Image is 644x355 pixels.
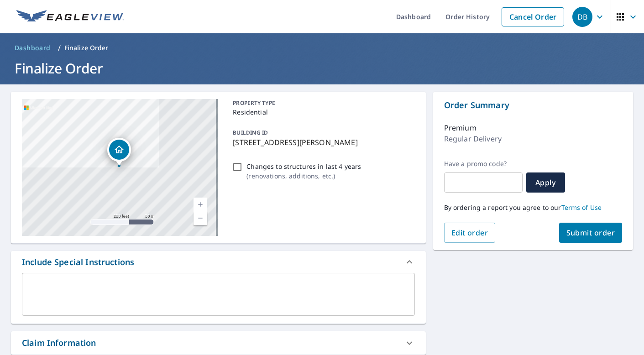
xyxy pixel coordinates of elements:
a: Current Level 17, Zoom Out [194,211,207,225]
label: Have a promo code? [444,160,523,168]
div: DB [572,7,592,27]
p: Finalize Order [64,43,109,52]
p: Changes to structures in last 4 years [246,162,361,171]
p: BUILDING ID [233,129,268,136]
h1: Finalize Order [11,59,633,78]
div: Dropped pin, building 1, Residential property, 17 Fall Brooke Rd Newark, DE 19711 [107,138,131,166]
button: Apply [526,172,565,193]
li: / [58,42,61,53]
a: Dashboard [11,41,54,55]
p: ( renovations, additions, etc. ) [246,171,361,181]
img: EV Logo [16,10,124,24]
nav: breadcrumb [11,41,633,55]
div: Include Special Instructions [22,256,134,268]
p: Regular Delivery [444,133,502,144]
div: Include Special Instructions [11,251,426,273]
p: [STREET_ADDRESS][PERSON_NAME] [233,137,411,148]
span: Apply [534,177,558,188]
a: Terms of Use [561,203,602,212]
button: Submit order [559,223,623,243]
span: Edit order [451,228,488,238]
span: Submit order [566,228,615,238]
a: Cancel Order [502,7,564,26]
p: Premium [444,122,476,133]
p: Order Summary [444,99,622,111]
p: PROPERTY TYPE [233,99,411,107]
button: Edit order [444,223,496,243]
p: By ordering a report you agree to our [444,204,622,212]
p: Residential [233,107,411,117]
a: Current Level 17, Zoom In [194,198,207,211]
div: Claim Information [11,331,426,355]
span: Dashboard [15,43,51,52]
div: Claim Information [22,337,96,349]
